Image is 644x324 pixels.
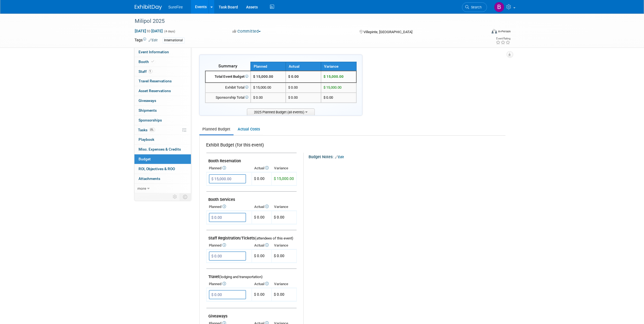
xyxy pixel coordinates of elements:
[218,63,237,68] span: Summary
[254,176,265,181] span: $ 0.00
[134,57,191,67] a: Booth
[274,254,285,258] span: $ 0.00
[146,29,152,33] span: to
[496,37,510,40] div: Event Rating
[206,192,297,203] td: Booth Services
[134,125,191,135] a: Tasks0%
[272,242,297,249] th: Variance
[134,96,191,105] a: Giveaways
[135,29,163,33] span: [DATE] [DATE]
[134,106,191,115] a: Shipments
[139,147,181,151] span: Misc. Expenses & Credits
[135,37,158,43] td: Tags
[309,153,505,160] div: Budget Notes:
[335,155,344,159] a: Edit
[206,164,252,172] th: Planned
[208,95,248,100] div: Sponsorship Total
[252,280,272,288] th: Actual
[134,76,191,86] a: Travel Reservations
[208,85,248,90] div: Exhibit Total
[138,128,155,132] span: Tasks
[462,2,487,12] a: Search
[492,29,497,33] img: Format-Inperson.png
[206,242,252,249] th: Planned
[274,176,294,181] span: $ 15,000.00
[139,108,157,113] span: Shipments
[139,118,162,122] span: Sponsorships
[139,176,161,181] span: Attachments
[206,230,297,242] td: Staff Registration/Tickets
[235,124,263,134] a: Actual Costs
[134,67,191,76] a: Staff1
[206,153,297,165] td: Booth Reservation
[272,280,297,288] th: Variance
[286,93,321,103] td: $ 0.00
[139,69,152,74] span: Staff
[323,85,341,89] span: $ 15,000.00
[455,28,511,36] div: Event Format
[135,5,162,10] img: ExhibitDay
[323,95,333,99] span: $ 0.00
[139,167,175,171] span: ROI, Objectives & ROO
[494,2,504,12] img: Bree Yoshikawa
[272,203,297,211] th: Variance
[206,142,294,151] div: Exhibit Budget (for this event)
[247,108,315,115] span: 2025 Planned Budget (all events)
[163,38,185,43] div: International
[253,95,263,99] span: $ 0.00
[139,98,156,103] span: Giveaways
[252,203,272,211] th: Actual
[152,60,154,63] i: Booth reservation complete
[134,174,191,183] a: Attachments
[272,164,297,172] th: Variance
[252,211,272,224] td: $ 0.00
[206,280,252,288] th: Planned
[253,74,273,79] span: $ 15,000.00
[252,242,272,249] th: Actual
[148,69,152,73] span: 1
[139,50,169,54] span: Event Information
[134,47,191,57] a: Event Information
[206,308,297,320] td: Giveaways
[321,62,356,71] th: Variance
[498,29,511,33] div: In-Person
[134,145,191,154] a: Misc. Expenses & Credits
[149,38,158,42] a: Edit
[134,86,191,96] a: Asset Reservations
[323,74,344,79] span: $ 15,000.00
[206,269,297,281] td: Travel
[206,203,252,211] th: Planned
[208,74,248,79] div: Total Event Budget
[133,16,479,26] div: Milipol 2025
[138,186,146,191] span: more
[274,215,285,219] span: $ 0.00
[286,83,321,93] td: $ 0.00
[134,184,191,193] a: more
[252,164,272,172] th: Actual
[134,154,191,164] a: Budget
[286,62,321,71] th: Actual
[469,5,482,9] span: Search
[134,164,191,174] a: ROI, Objectives & ROO
[251,62,286,71] th: Planned
[164,30,175,33] span: (4 days)
[171,193,180,200] td: Personalize Event Tab Strip
[139,60,155,64] span: Booth
[219,275,263,279] span: (lodging and transportation)
[255,236,294,240] span: (attendees of this event)
[363,30,412,34] span: Villepinte, [GEOGRAPHIC_DATA]
[274,292,285,297] span: $ 0.00
[149,128,155,132] span: 0%
[139,79,172,83] span: Travel Reservations
[253,85,271,89] span: $ 15,000.00
[139,89,171,93] span: Asset Reservations
[180,193,191,200] td: Toggle Event Tabs
[139,157,151,161] span: Budget
[199,124,234,134] a: Planned Budget
[139,137,155,142] span: Playbook
[231,29,263,34] button: Committed
[286,71,321,83] td: $ 0.00
[134,116,191,125] a: Sponsorships
[252,250,272,263] td: $ 0.00
[134,135,191,144] a: Playbook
